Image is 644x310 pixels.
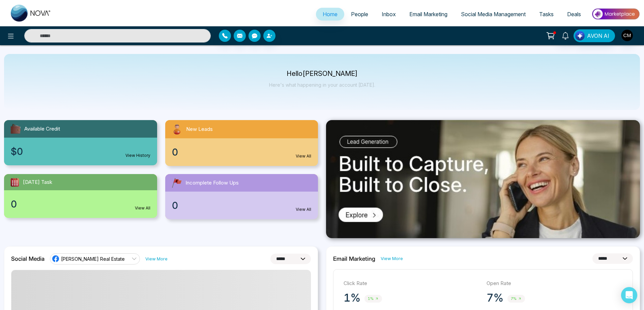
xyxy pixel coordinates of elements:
span: Home [323,11,338,18]
div: Open Intercom Messenger [621,287,637,303]
p: Open Rate [487,280,623,287]
a: Inbox [375,8,403,21]
button: AVON AI [574,29,615,42]
p: Hello [PERSON_NAME] [269,71,375,77]
a: Incomplete Follow Ups0View All [161,174,322,219]
img: todayTask.svg [9,177,20,188]
a: Email Marketing [403,8,454,21]
span: 7% [507,295,525,303]
a: View More [145,256,168,262]
img: Lead Flow [575,31,585,40]
span: Email Marketing [409,11,447,18]
img: User Avatar [621,30,633,41]
img: followUps.svg [171,177,183,189]
span: 1% [364,295,382,303]
img: Market-place.gif [591,6,640,22]
span: Available Credit [24,125,60,133]
h2: Social Media [11,255,45,262]
span: [DATE] Task [23,178,52,186]
a: Tasks [532,8,560,21]
a: View All [135,205,150,211]
img: . [326,120,640,238]
p: 1% [344,291,360,305]
span: [PERSON_NAME] Real Estate [61,256,125,262]
p: 7% [487,291,503,305]
a: Home [316,8,344,21]
h2: Email Marketing [333,255,375,262]
a: View History [125,152,150,159]
span: New Leads [186,125,213,133]
span: People [351,11,368,18]
span: Social Media Management [461,11,526,18]
a: New Leads0View All [161,120,322,166]
p: Here's what happening in your account [DATE]. [269,82,375,88]
a: View All [296,153,311,159]
span: AVON AI [587,32,609,40]
span: 0 [172,145,178,159]
img: availableCredit.svg [9,123,22,135]
span: Deals [567,11,581,18]
a: Deals [560,8,588,21]
a: Social Media Management [454,8,532,21]
a: View More [381,255,403,262]
span: Incomplete Follow Ups [185,179,239,187]
span: Tasks [539,11,554,18]
span: 0 [11,197,17,211]
a: People [344,8,375,21]
span: $0 [11,144,23,159]
span: 0 [172,198,178,213]
span: Inbox [382,11,396,18]
img: Nova CRM Logo [11,5,51,22]
p: Click Rate [344,280,480,287]
img: newLeads.svg [171,123,183,136]
a: View All [296,206,311,213]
